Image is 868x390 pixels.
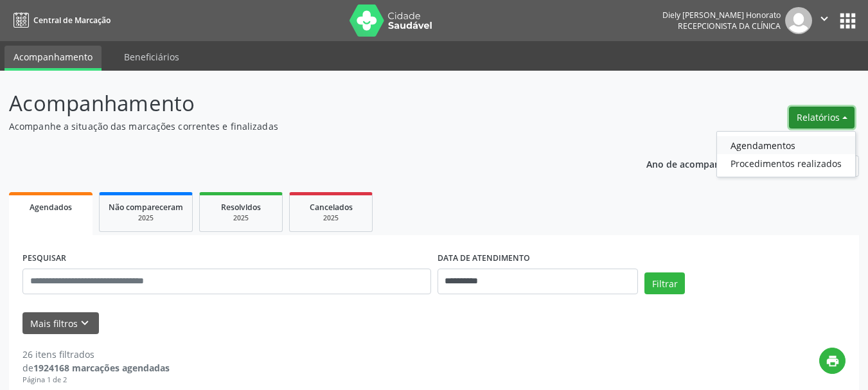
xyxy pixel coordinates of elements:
[819,348,846,374] button: print
[109,202,183,213] span: Não compareceram
[662,10,781,21] div: Diely [PERSON_NAME] Honorato
[678,21,781,31] span: Recepcionista da clínica
[310,202,353,213] span: Cancelados
[837,10,859,32] button: apps
[646,155,760,172] p: Ano de acompanhamento
[789,107,855,129] button: Relatórios
[438,249,530,269] label: DATA DE ATENDIMENTO
[717,154,855,172] a: Procedimentos realizados
[33,362,170,374] strong: 1924168 marcações agendadas
[716,131,856,177] ul: Relatórios
[30,202,72,213] span: Agendados
[4,46,102,71] a: Acompanhamento
[209,213,273,223] div: 2025
[33,15,111,26] span: Central de Marcação
[644,272,685,294] button: Filtrar
[9,87,604,120] p: Acompanhamento
[817,12,831,26] i: 
[22,249,66,269] label: PESQUISAR
[9,120,604,133] p: Acompanhe a situação das marcações correntes e finalizadas
[109,213,183,223] div: 2025
[221,202,261,213] span: Resolvidos
[115,46,188,68] a: Beneficiários
[717,136,855,154] a: Agendamentos
[22,348,170,361] div: 26 itens filtrados
[22,361,170,375] div: de
[826,354,840,368] i: print
[9,10,111,31] a: Central de Marcação
[22,375,170,386] div: Página 1 de 2
[22,312,99,335] button: Mais filtroskeyboard_arrow_down
[78,316,92,330] i: keyboard_arrow_down
[812,7,837,34] button: 
[299,213,363,223] div: 2025
[785,7,812,34] img: img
